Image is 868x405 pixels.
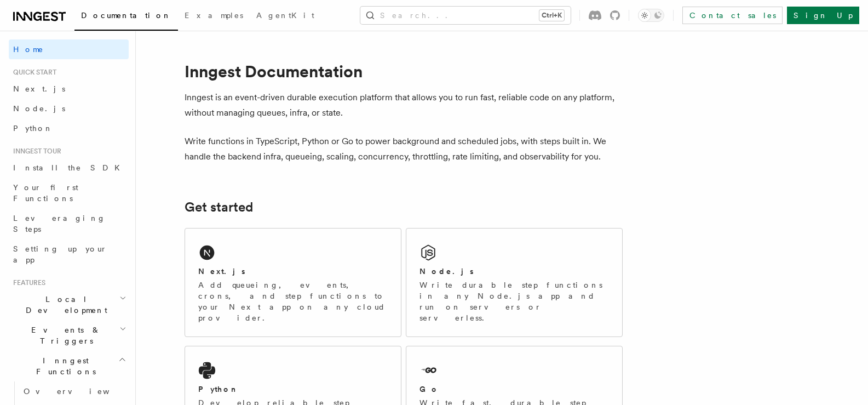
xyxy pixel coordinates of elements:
[638,9,664,22] button: Toggle dark mode
[406,228,623,337] a: Node.jsWrite durable step functions in any Node.js app and run on servers or serverless.
[9,324,119,346] span: Events & Triggers
[198,279,388,323] p: Add queueing, events, crons, and step functions to your Next app on any cloud provider.
[9,39,129,59] a: Home
[419,384,439,395] h2: Go
[13,124,53,133] span: Python
[13,163,127,172] span: Install the SDK
[360,7,571,24] button: Search...Ctrl+K
[9,239,129,270] a: Setting up your app
[787,7,859,24] a: Sign Up
[13,183,78,203] span: Your first Functions
[9,158,129,178] a: Install the SDK
[185,61,623,81] h1: Inngest Documentation
[419,279,609,323] p: Write durable step functions in any Node.js app and run on servers or serverless.
[9,178,129,208] a: Your first Functions
[682,7,783,24] a: Contact sales
[9,118,129,138] a: Python
[74,3,178,31] a: Documentation
[13,244,107,264] span: Setting up your app
[81,11,171,20] span: Documentation
[185,199,253,215] a: Get started
[185,228,401,337] a: Next.jsAdd queueing, events, crons, and step functions to your Next app on any cloud provider.
[9,289,129,320] button: Local Development
[9,79,129,99] a: Next.js
[9,99,129,118] a: Node.js
[13,44,44,55] span: Home
[185,11,243,20] span: Examples
[24,387,136,396] span: Overview
[19,381,129,401] a: Overview
[9,278,45,287] span: Features
[9,351,129,381] button: Inngest Functions
[9,294,119,316] span: Local Development
[539,10,564,21] kbd: Ctrl+K
[198,266,245,277] h2: Next.js
[185,134,623,164] p: Write functions in TypeScript, Python or Go to power background and scheduled jobs, with steps bu...
[178,3,250,30] a: Examples
[9,355,118,377] span: Inngest Functions
[256,11,314,20] span: AgentKit
[13,84,65,93] span: Next.js
[250,3,321,30] a: AgentKit
[419,266,474,277] h2: Node.js
[13,104,65,113] span: Node.js
[13,214,106,233] span: Leveraging Steps
[9,68,56,77] span: Quick start
[9,147,61,156] span: Inngest tour
[185,90,623,121] p: Inngest is an event-driven durable execution platform that allows you to run fast, reliable code ...
[198,384,239,395] h2: Python
[9,208,129,239] a: Leveraging Steps
[9,320,129,351] button: Events & Triggers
